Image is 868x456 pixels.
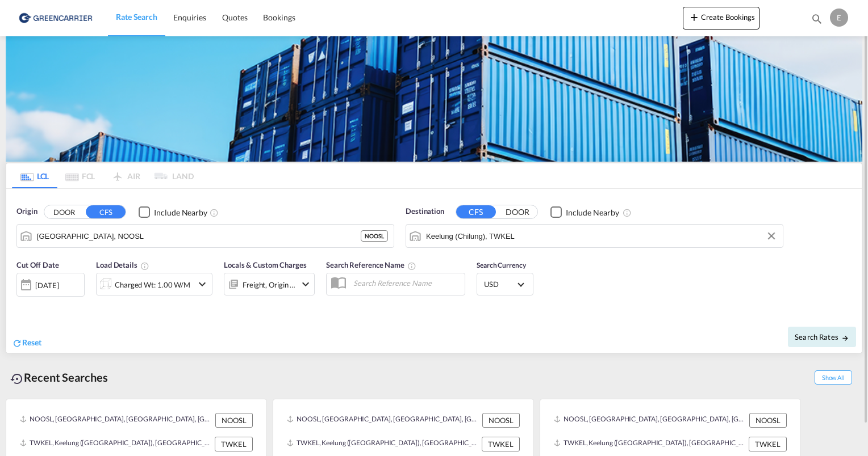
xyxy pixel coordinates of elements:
[115,277,190,293] div: Charged Wt: 1.00 W/M
[224,273,315,295] div: Freight Origin Destinationicon-chevron-down
[407,261,416,271] md-icon: Your search will be saved by the below given name
[406,225,783,247] md-input-container: Keelung (Chilung), TWKEL
[687,10,701,24] md-icon: icon-plus 400-fg
[749,413,787,428] div: NOOSL
[811,12,823,29] div: icon-magnify
[10,372,24,386] md-icon: icon-backup-restore
[299,277,312,291] md-icon: icon-chevron-down
[477,261,526,269] span: Search Currency
[830,9,848,27] div: E
[20,437,212,451] div: TWKEL, Keelung (Chilung), Taiwan, Province of China, Greater China & Far East Asia, Asia Pacific
[550,206,619,218] md-checkbox: Checkbox No Ink
[12,337,41,349] div: icon-refreshReset
[554,437,746,451] div: TWKEL, Keelung (Chilung), Taiwan, Province of China, Greater China & Far East Asia, Asia Pacific
[44,206,84,219] button: DOOR
[215,413,253,428] div: NOOSL
[498,206,537,219] button: DOOR
[16,295,25,311] md-datepicker: Select
[361,230,388,242] div: NOOSL
[483,276,527,293] md-select: Select Currency: $ USDUnited States Dollar
[426,227,777,244] input: Search by Port
[195,277,209,291] md-icon: icon-chevron-down
[17,5,94,31] img: e39c37208afe11efa9cb1d7a6ea7d6f5.png
[35,280,59,290] div: [DATE]
[139,206,207,218] md-checkbox: Checkbox No Ink
[406,206,444,217] span: Destination
[482,413,520,428] div: NOOSL
[287,413,479,428] div: NOOSL, Oslo, Norway, Northern Europe, Europe
[287,437,479,451] div: TWKEL, Keelung (Chilung), Taiwan, Province of China, Greater China & Far East Asia, Asia Pacific
[222,12,247,22] span: Quotes
[795,332,849,341] span: Search Rates
[554,413,746,428] div: NOOSL, Oslo, Norway, Northern Europe, Europe
[566,207,619,218] div: Include Nearby
[22,337,41,347] span: Reset
[6,36,862,162] img: GreenCarrierFCL_LCL.png
[6,365,112,390] div: Recent Searches
[763,227,780,244] button: Clear Input
[749,437,787,451] div: TWKEL
[116,12,157,22] span: Rate Search
[243,277,296,293] div: Freight Origin Destination
[140,261,149,271] md-icon: Chargeable Weight
[173,12,206,22] span: Enquiries
[811,12,823,25] md-icon: icon-magnify
[482,437,520,451] div: TWKEL
[12,163,57,188] md-tab-item: LCL
[6,189,862,353] div: Origin DOOR CFS Checkbox No InkUnchecked: Ignores neighbouring ports when fetching rates.Checked ...
[12,338,22,348] md-icon: icon-refresh
[20,413,212,428] div: NOOSL, Oslo, Norway, Northern Europe, Europe
[154,207,207,218] div: Include Nearby
[348,275,465,292] input: Search Reference Name
[788,327,856,347] button: Search Ratesicon-arrow-right
[37,227,361,244] input: Search by Port
[456,205,496,218] button: CFS
[16,273,85,297] div: [DATE]
[683,7,759,29] button: icon-plus 400-fgCreate Bookings
[815,370,852,385] span: Show All
[12,163,194,188] md-pagination-wrapper: Use the left and right arrow keys to navigate between tabs
[96,260,149,269] span: Load Details
[841,334,849,342] md-icon: icon-arrow-right
[623,208,632,217] md-icon: Unchecked: Ignores neighbouring ports when fetching rates.Checked : Includes neighbouring ports w...
[263,12,295,22] span: Bookings
[224,260,307,269] span: Locals & Custom Charges
[17,225,394,247] md-input-container: Oslo, NOOSL
[16,206,37,217] span: Origin
[86,205,126,218] button: CFS
[16,260,59,269] span: Cut Off Date
[326,260,416,269] span: Search Reference Name
[215,437,253,451] div: TWKEL
[96,273,212,295] div: Charged Wt: 1.00 W/Micon-chevron-down
[210,208,219,217] md-icon: Unchecked: Ignores neighbouring ports when fetching rates.Checked : Includes neighbouring ports w...
[484,279,516,289] span: USD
